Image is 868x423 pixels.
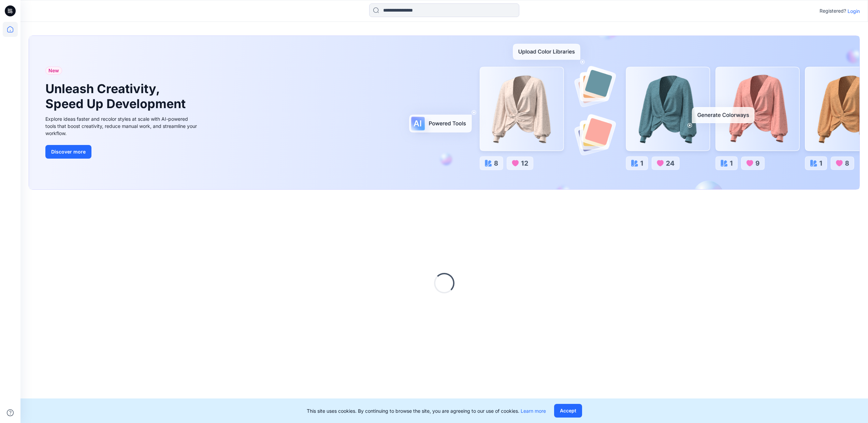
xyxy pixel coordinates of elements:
[554,404,582,418] button: Accept
[45,145,199,159] a: Discover more
[820,7,846,15] p: Registered?
[45,145,91,159] button: Discover more
[521,408,546,414] a: Learn more
[848,8,860,15] p: Login
[45,115,199,137] div: Explore ideas faster and recolor styles at scale with AI-powered tools that boost creativity, red...
[307,407,546,414] p: This site uses cookies. By continuing to browse the site, you are agreeing to our use of cookies.
[48,67,59,75] span: New
[45,82,189,111] h1: Unleash Creativity, Speed Up Development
